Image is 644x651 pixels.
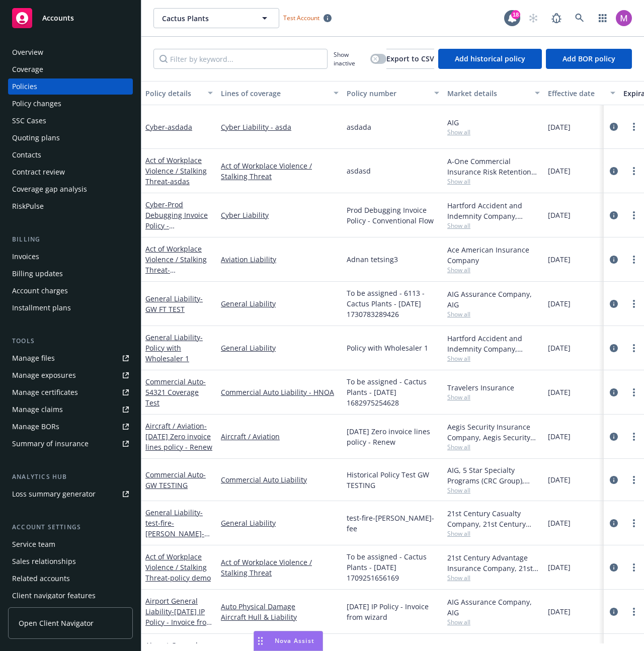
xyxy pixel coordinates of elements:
[347,551,439,583] span: To be assigned - Cactus Plants - [DATE] 1709251656169
[12,198,44,214] div: RiskPulse
[12,588,96,604] div: Client navigator features
[616,10,632,26] img: photo
[347,88,428,99] div: Policy number
[12,96,61,112] div: Policy changes
[548,210,571,220] span: [DATE]
[145,200,208,241] a: Cyber
[145,244,211,296] a: Act of Workplace Violence / Stalking Threat
[145,200,208,241] span: - Prod Debugging Invoice Policy - Conventional Flow
[12,130,60,146] div: Quoting plans
[8,336,133,346] div: Tools
[608,431,620,443] a: circleInformation
[12,61,43,77] div: Coverage
[608,121,620,133] a: circleInformation
[12,350,55,366] div: Manage files
[145,294,203,314] a: General Liability
[523,8,543,28] a: Start snowing
[8,367,133,383] a: Manage exposures
[447,465,540,486] div: AIG, 5 Star Specialty Programs (CRC Group), Abacus Insurance Brokers
[145,377,206,408] span: - 54321 Coverage Test
[145,596,213,637] a: Airport General Liability
[145,333,203,363] a: General Liability
[8,522,133,532] div: Account settings
[8,4,133,32] a: Accounts
[12,419,59,435] div: Manage BORs
[546,49,632,69] button: Add BOR policy
[447,177,540,186] span: Show all
[221,601,339,612] a: Auto Physical Damage
[628,386,640,398] a: more
[254,631,323,651] button: Nova Assist
[12,486,96,502] div: Loss summary generator
[153,49,328,69] input: Filter by keyword...
[8,384,133,400] a: Manage certificates
[548,298,571,309] span: [DATE]
[221,160,339,182] a: Act of Workplace Violence / Stalking Threat
[8,472,133,482] div: Analytics hub
[548,122,571,132] span: [DATE]
[386,54,434,63] span: Export to CSV
[608,298,620,310] a: circleInformation
[165,122,192,132] span: - asdada
[145,607,213,637] span: - [DATE] IP Policy - Invoice from wizard
[447,266,540,274] span: Show all
[608,209,620,221] a: circleInformation
[548,431,571,442] span: [DATE]
[12,266,63,282] div: Billing updates
[548,88,604,99] div: Effective date
[548,254,571,265] span: [DATE]
[347,376,439,408] span: To be assigned - Cactus Plants - [DATE] 1682975254628
[168,177,190,186] span: - asdas
[12,367,76,383] div: Manage exposures
[608,606,620,618] a: circleInformation
[447,422,540,443] div: Aegis Security Insurance Company, Aegis Security Insurance Company
[221,298,339,309] a: General Liability
[334,50,366,67] span: Show inactive
[42,14,74,22] span: Accounts
[628,561,640,574] a: more
[447,117,540,128] div: AIG
[628,431,640,443] a: more
[548,474,571,485] span: [DATE]
[145,122,192,132] a: Cyber
[145,155,207,186] a: Act of Workplace Violence / Stalking Threat
[347,601,439,622] span: [DATE] IP Policy - Invoice from wizard
[217,81,343,105] button: Lines of coverage
[447,508,540,529] div: 21st Century Casualty Company, 21st Century Insurance Group
[221,431,339,442] a: Aircraft / Aviation
[447,289,540,310] div: AIG Assurance Company, AIG
[628,517,640,529] a: more
[548,606,571,617] span: [DATE]
[447,486,540,495] span: Show all
[628,298,640,310] a: more
[447,529,540,538] span: Show all
[153,8,279,28] button: Cactus Plants
[12,181,87,197] div: Coverage gap analysis
[12,536,55,552] div: Service team
[12,113,46,129] div: SSC Cases
[162,13,249,24] span: Cactus Plants
[12,78,37,95] div: Policies
[8,96,133,112] a: Policy changes
[8,401,133,418] a: Manage claims
[12,401,63,418] div: Manage claims
[8,113,133,129] a: SSC Cases
[548,387,571,397] span: [DATE]
[8,181,133,197] a: Coverage gap analysis
[221,474,339,485] a: Commercial Auto Liability
[12,44,43,60] div: Overview
[8,536,133,552] a: Service team
[275,636,314,645] span: Nova Assist
[8,266,133,282] a: Billing updates
[548,166,571,176] span: [DATE]
[347,166,371,176] span: asdasd
[8,571,133,587] a: Related accounts
[608,165,620,177] a: circleInformation
[608,517,620,529] a: circleInformation
[447,88,529,99] div: Market details
[145,421,212,452] span: - [DATE] Zero invoice lines policy - Renew
[12,147,41,163] div: Contacts
[548,518,571,528] span: [DATE]
[12,384,78,400] div: Manage certificates
[8,147,133,163] a: Contacts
